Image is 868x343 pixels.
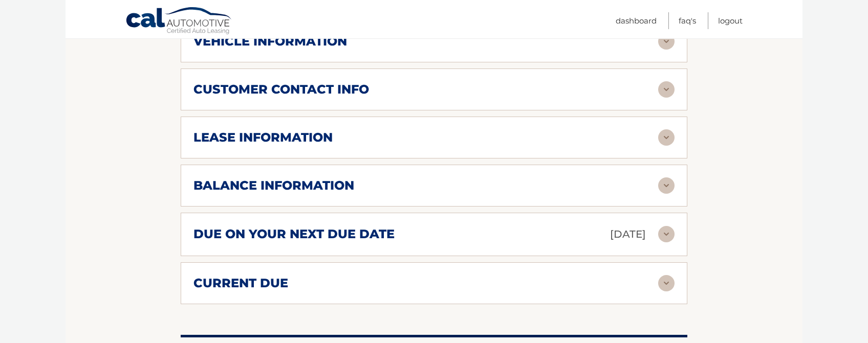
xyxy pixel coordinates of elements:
img: accordion-rest.svg [658,81,675,98]
img: accordion-rest.svg [658,177,675,194]
img: accordion-rest.svg [658,129,675,146]
a: Cal Automotive [125,7,233,36]
h2: lease information [193,130,333,145]
p: [DATE] [610,225,646,243]
img: accordion-rest.svg [658,226,675,242]
a: Dashboard [616,12,657,29]
h2: customer contact info [193,82,369,97]
h2: due on your next due date [193,226,395,242]
a: FAQ's [679,12,696,29]
h2: current due [193,276,288,291]
h2: vehicle information [193,34,347,49]
img: accordion-rest.svg [658,33,675,50]
h2: balance information [193,178,354,193]
a: Logout [718,12,743,29]
img: accordion-rest.svg [658,275,675,291]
